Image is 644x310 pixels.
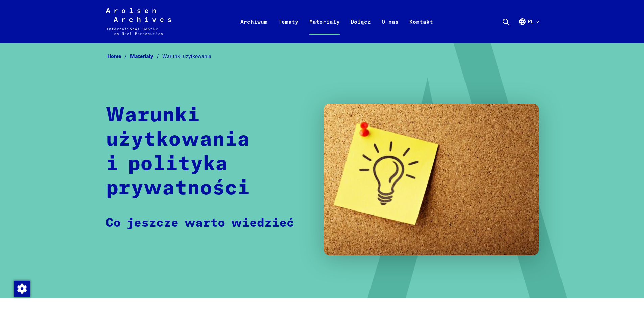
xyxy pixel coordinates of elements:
[345,16,376,43] a: Dołącz
[273,16,304,43] a: Tematy
[518,18,539,42] button: Polski, wybór języka
[106,104,310,201] h1: Warunki użytkowania i polityka prywatności
[304,16,345,43] a: Materiały
[235,16,273,43] a: Archiwum
[106,214,294,232] p: Co jeszcze warto wiedzieć
[235,8,438,35] nav: Podstawowy
[130,53,162,59] a: Materiały
[14,281,30,297] img: Zmienić zgodę
[162,53,211,59] span: Warunki użytkowania
[376,16,404,43] a: O nas
[107,53,130,59] a: Home
[106,51,539,62] nav: Breadcrumb
[404,16,438,43] a: Kontakt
